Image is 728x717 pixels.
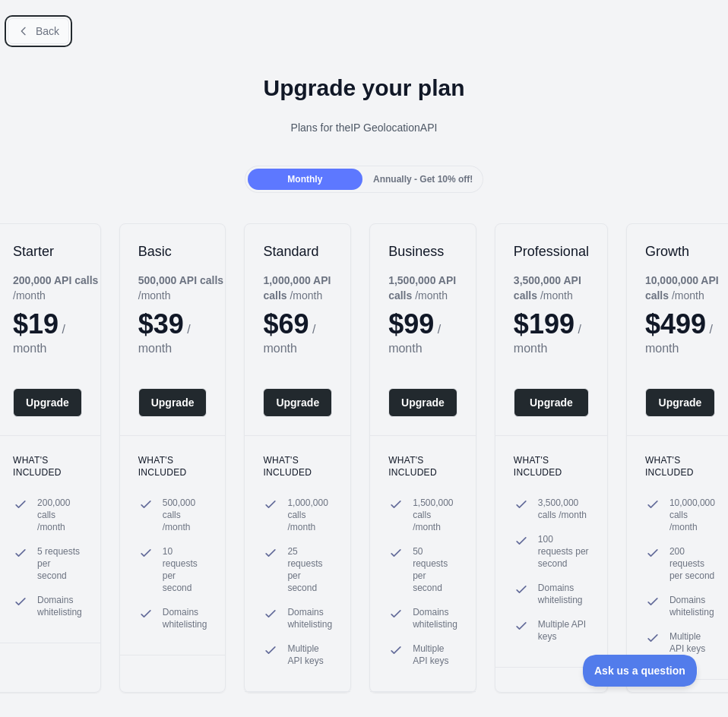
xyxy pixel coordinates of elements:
[37,594,82,618] span: Domains whitelisting
[538,582,589,606] span: Domains whitelisting
[538,533,589,570] span: 100 requests per second
[287,545,332,594] span: 25 requests per second
[583,655,698,687] iframe: Toggle Customer Support
[413,606,457,630] span: Domains whitelisting
[37,545,82,582] span: 5 requests per second
[163,606,207,630] span: Domains whitelisting
[163,545,207,594] span: 10 requests per second
[669,594,715,618] span: Domains whitelisting
[287,606,332,630] span: Domains whitelisting
[669,545,715,582] span: 200 requests per second
[413,545,457,594] span: 50 requests per second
